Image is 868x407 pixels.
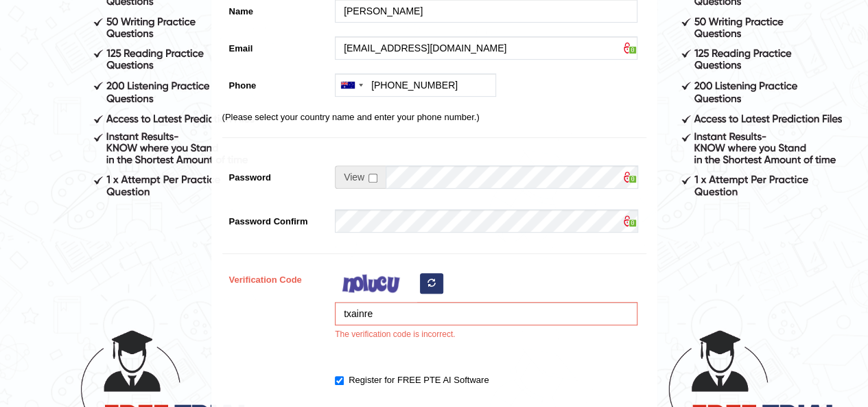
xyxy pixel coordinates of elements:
input: Register for FREE PTE AI Software [335,376,344,385]
label: Verification Code [222,268,329,286]
label: Password Confirm [222,209,329,228]
input: +61 412 345 678 [335,73,496,97]
label: Password [222,165,329,184]
label: Phone [222,73,329,92]
div: Australia: +61 [336,74,367,96]
label: Email [222,36,329,55]
input: Show/Hide Password [368,174,377,183]
p: (Please select your country name and enter your phone number.) [222,111,646,124]
label: Register for FREE PTE AI Software [335,373,489,387]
